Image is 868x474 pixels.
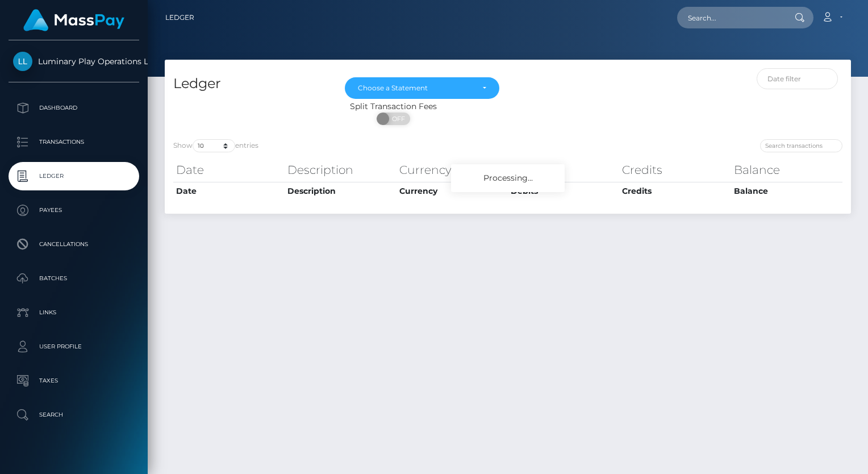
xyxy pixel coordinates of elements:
[619,182,731,200] th: Credits
[285,182,396,200] th: Description
[193,139,235,152] select: Showentries
[9,162,139,190] a: Ledger
[13,52,32,71] img: Luminary Play Operations Limited
[13,202,135,219] p: Payees
[397,182,508,200] th: Currency
[13,134,135,151] p: Transactions
[677,7,784,28] input: Search...
[9,298,139,327] a: Links
[9,128,139,156] a: Transactions
[397,159,508,181] th: Currency
[9,264,139,293] a: Batches
[13,168,135,185] p: Ledger
[451,164,565,192] div: Processing...
[757,68,838,89] input: Date filter
[285,159,396,181] th: Description
[619,159,731,181] th: Credits
[23,9,124,31] img: MassPay Logo
[383,113,411,125] span: OFF
[9,332,139,361] a: User Profile
[760,139,842,152] input: Search transactions
[9,367,139,395] a: Taxes
[173,159,285,181] th: Date
[173,139,258,152] label: Show entries
[13,99,135,117] p: Dashboard
[13,236,135,253] p: Cancellations
[173,74,328,94] h4: Ledger
[13,372,135,389] p: Taxes
[165,101,622,113] div: Split Transaction Fees
[173,182,285,200] th: Date
[13,270,135,287] p: Batches
[358,84,473,93] div: Choose a Statement
[345,77,499,99] button: Choose a Statement
[13,338,135,355] p: User Profile
[9,56,139,66] span: Luminary Play Operations Limited
[13,406,135,423] p: Search
[508,159,619,181] th: Debits
[9,401,139,429] a: Search
[165,6,194,30] a: Ledger
[731,159,842,181] th: Balance
[9,196,139,224] a: Payees
[13,304,135,321] p: Links
[9,94,139,122] a: Dashboard
[731,182,842,200] th: Balance
[9,230,139,259] a: Cancellations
